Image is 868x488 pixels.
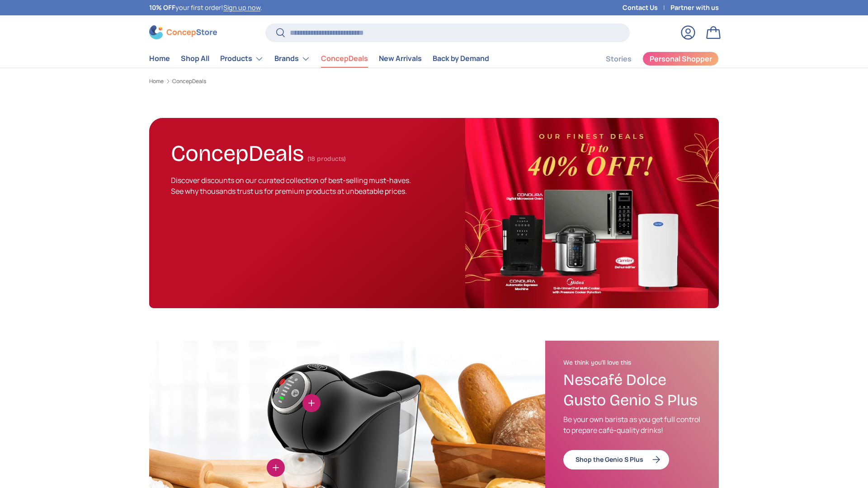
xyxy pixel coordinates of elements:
a: ConcepDeals [321,50,368,67]
nav: Secondary [584,50,719,68]
summary: Products [215,50,269,68]
h1: ConcepDeals [171,136,304,167]
nav: Breadcrumbs [149,77,719,85]
a: Products [220,50,264,68]
a: Partner with us [670,3,719,13]
summary: Brands [269,50,316,68]
span: (18 products) [307,155,346,163]
a: Personal Shopper [642,52,719,66]
a: Home [149,50,170,67]
p: your first order! . [149,3,262,13]
h2: We think you'll love this [563,359,701,367]
a: Stories [606,50,632,68]
img: ConcepDeals [465,118,719,308]
a: Back by Demand [433,50,489,67]
a: Brands [274,50,310,68]
strong: 10% OFF [149,3,175,12]
p: Be your own barista as you get full control to prepare café-quality drinks! [563,414,701,436]
span: Personal Shopper [650,55,712,62]
h3: Nescafé Dolce Gusto Genio S Plus [563,370,701,411]
img: ConcepStore [149,25,217,39]
nav: Primary [149,50,489,68]
a: Sign up now [223,3,260,12]
a: Shop the Genio S Plus [563,450,669,469]
a: ConcepDeals [172,79,206,84]
a: Shop All [181,50,209,67]
a: Contact Us [623,3,670,13]
a: New Arrivals [379,50,422,67]
span: Discover discounts on our curated collection of best-selling must-haves. See why thousands trust ... [171,175,411,196]
a: Home [149,79,164,84]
